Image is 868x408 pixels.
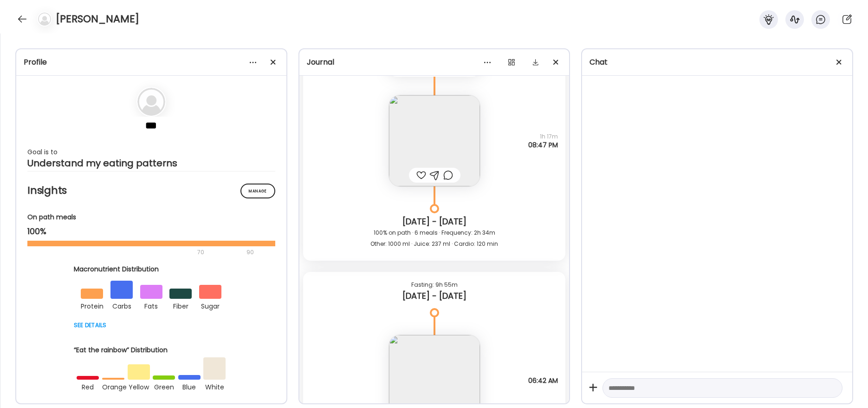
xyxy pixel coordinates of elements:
div: orange [102,380,124,393]
span: 06:42 AM [528,376,558,385]
img: bg-avatar-default.svg [38,13,51,26]
img: images%2F2qX6n007gbOGR2YXXRjPCeeS3CG3%2Feqb9Oo2F5SyISEoAm3cS%2F8GPVPMfzA7whLenwQBje_240 [389,95,480,186]
div: 90 [246,247,255,258]
span: 08:47 PM [528,141,558,149]
h4: [PERSON_NAME] [56,12,139,26]
span: 1h 17m [528,132,558,141]
div: 100% [27,226,275,237]
div: green [153,380,175,393]
div: yellow [128,380,150,393]
div: Goal is to [27,146,275,158]
div: [DATE] - [DATE] [311,290,558,302]
div: protein [81,299,103,312]
div: Profile [24,57,279,68]
div: Manage [240,184,275,198]
div: Journal [307,57,562,68]
div: blue [178,380,201,393]
div: “Eat the rainbow” Distribution [74,345,229,355]
div: [DATE] - [DATE] [311,216,558,227]
div: red [77,380,99,393]
div: fats [140,299,162,312]
div: fiber [169,299,192,312]
h2: Insights [27,184,275,197]
div: white [203,380,226,393]
div: Understand my eating patterns [27,158,275,169]
img: bg-avatar-default.svg [137,88,165,116]
div: On path meals [27,212,275,222]
div: Fasting: 9h 55m [311,279,558,290]
div: 100% on path · 6 meals · Frequency: 2h 34m Other: 1000 ml · Juice: 237 ml · Cardio: 120 min [311,227,558,250]
div: carbs [110,299,133,312]
div: Chat [589,57,845,68]
div: 70 [27,247,244,258]
div: sugar [199,299,221,312]
div: Macronutrient Distribution [74,264,229,274]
